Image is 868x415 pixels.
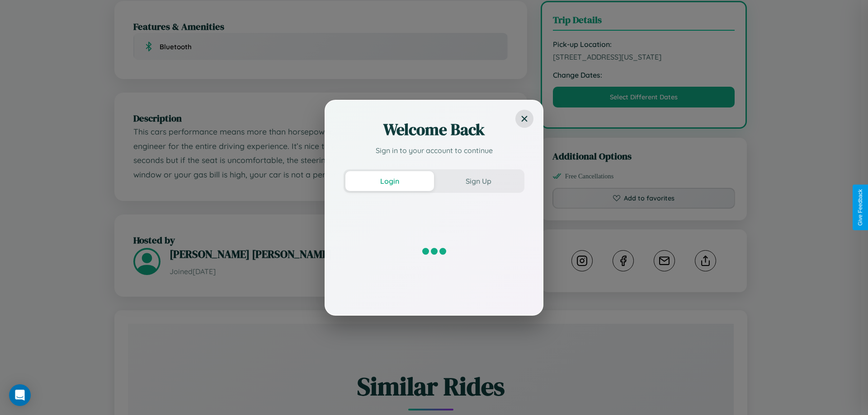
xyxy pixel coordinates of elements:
button: Sign Up [434,171,523,191]
div: Open Intercom Messenger [9,384,31,406]
p: Sign in to your account to continue [344,145,524,156]
button: Login [345,171,434,191]
h2: Welcome Back [344,119,524,140]
div: Give Feedback [857,189,863,226]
